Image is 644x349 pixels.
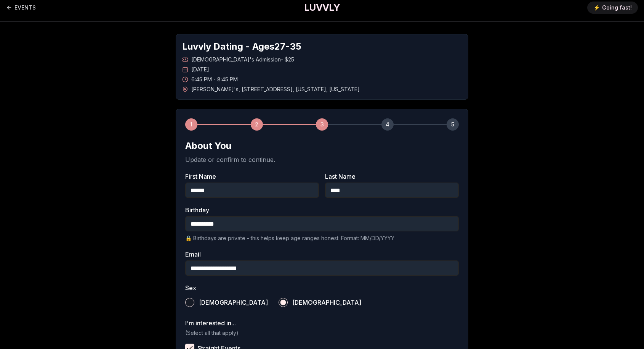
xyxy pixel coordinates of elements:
span: Going fast! [602,4,632,11]
div: 2 [251,118,263,131]
label: Last Name [325,173,459,179]
span: [DEMOGRAPHIC_DATA] [199,299,268,305]
button: [DEMOGRAPHIC_DATA] [279,298,288,307]
h2: About You [185,140,459,152]
div: 3 [316,118,328,131]
span: 6:45 PM - 8:45 PM [191,76,238,83]
button: [DEMOGRAPHIC_DATA] [185,298,194,307]
span: [DEMOGRAPHIC_DATA] [292,299,361,305]
span: [DATE] [191,66,209,73]
label: Birthday [185,207,459,213]
span: [PERSON_NAME]'s , [STREET_ADDRESS] , [US_STATE] , [US_STATE] [191,86,360,93]
span: [DEMOGRAPHIC_DATA]'s Admission - $25 [191,56,294,63]
a: LUVVLY [304,2,340,14]
label: I'm interested in... [185,320,459,326]
label: Email [185,251,459,257]
label: Sex [185,285,459,291]
p: Update or confirm to continue. [185,155,459,164]
div: 5 [447,118,459,131]
div: 4 [381,118,394,131]
p: (Select all that apply) [185,329,459,337]
h1: Luvvly Dating - Ages 27 - 35 [182,40,462,53]
span: ⚡️ [593,4,600,11]
p: 🔒 Birthdays are private - this helps keep age ranges honest. Format: MM/DD/YYYY [185,234,459,242]
label: First Name [185,173,319,179]
div: 1 [185,118,197,131]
